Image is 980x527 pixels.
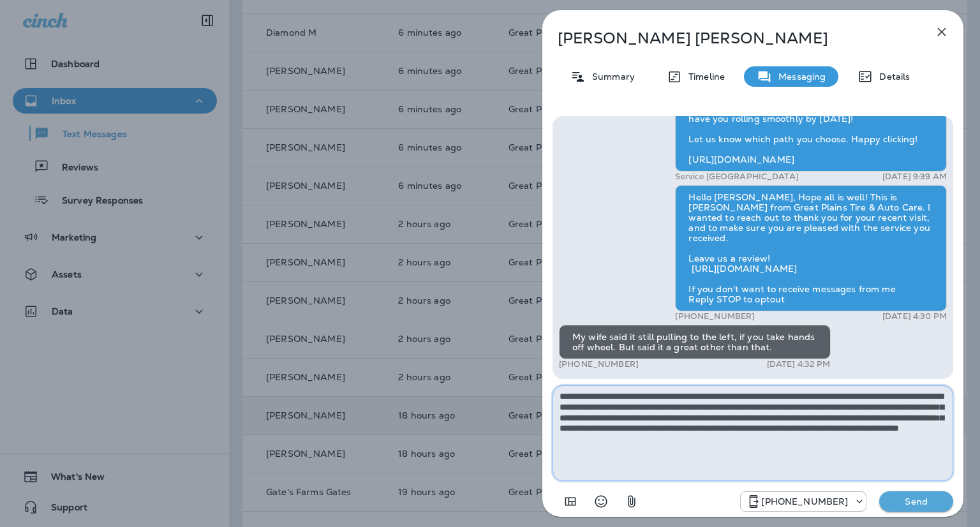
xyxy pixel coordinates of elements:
[558,29,906,47] p: [PERSON_NAME] [PERSON_NAME]
[741,494,866,509] div: +1 (918) 203-8556
[772,71,826,82] p: Messaging
[586,71,635,82] p: Summary
[559,325,831,359] div: My wife said it still pulling to the left, if you take hands off wheel. But said it a great other...
[873,71,910,82] p: Details
[588,489,614,514] button: Select an emoji
[882,311,947,322] p: [DATE] 4:30 PM
[675,185,947,311] div: Hello [PERSON_NAME], Hope all is well! This is [PERSON_NAME] from Great Plains Tire & Auto Care. ...
[558,489,583,514] button: Add in a premade template
[879,491,953,512] button: Send
[889,496,943,507] p: Send
[682,71,725,82] p: Timeline
[675,311,755,322] p: [PHONE_NUMBER]
[675,172,799,182] p: Service [GEOGRAPHIC_DATA]
[559,359,639,369] p: [PHONE_NUMBER]
[761,496,848,507] p: [PHONE_NUMBER]
[882,172,947,182] p: [DATE] 9:39 AM
[767,359,831,369] p: [DATE] 4:32 PM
